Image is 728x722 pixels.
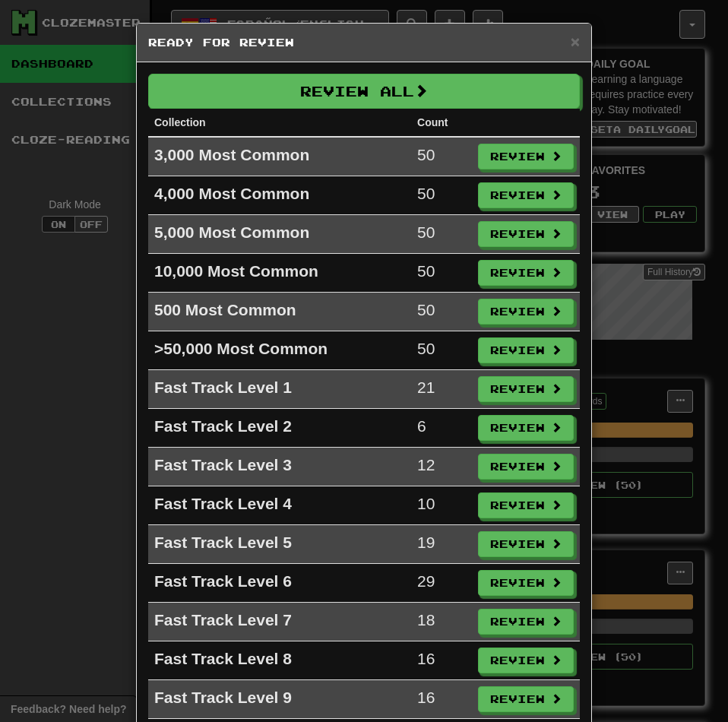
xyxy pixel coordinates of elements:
td: Fast Track Level 8 [148,641,411,680]
td: 50 [411,293,472,331]
td: 5,000 Most Common [148,215,411,254]
td: Fast Track Level 5 [148,525,411,564]
td: Fast Track Level 7 [148,603,411,641]
button: Review [478,570,574,596]
td: 50 [411,176,472,215]
button: Review All [148,74,580,109]
td: Fast Track Level 2 [148,409,411,448]
td: 16 [411,680,472,719]
td: 3,000 Most Common [148,137,411,176]
td: 4,000 Most Common [148,176,411,215]
td: Fast Track Level 4 [148,486,411,525]
td: 16 [411,641,472,680]
button: Review [478,221,574,247]
th: Collection [148,109,411,137]
button: Close [571,33,580,49]
td: 50 [411,331,472,370]
td: Fast Track Level 3 [148,448,411,486]
td: Fast Track Level 9 [148,680,411,719]
td: 6 [411,409,472,448]
span: × [571,33,580,50]
button: Review [478,492,574,518]
td: 50 [411,215,472,254]
button: Review [478,260,574,286]
td: 50 [411,137,472,176]
td: 18 [411,603,472,641]
td: 29 [411,564,472,603]
button: Review [478,144,574,169]
td: >50,000 Most Common [148,331,411,370]
td: Fast Track Level 6 [148,564,411,603]
td: 10,000 Most Common [148,254,411,293]
button: Review [478,531,574,557]
td: 500 Most Common [148,293,411,331]
td: 21 [411,370,472,409]
button: Review [478,648,574,673]
h5: Ready for Review [148,35,580,50]
button: Review [478,182,574,208]
td: 12 [411,448,472,486]
button: Review [478,415,574,441]
button: Review [478,337,574,363]
td: 50 [411,254,472,293]
button: Review [478,609,574,635]
th: Count [411,109,472,137]
td: 19 [411,525,472,564]
td: Fast Track Level 1 [148,370,411,409]
button: Review [478,686,574,712]
button: Review [478,376,574,402]
button: Review [478,299,574,325]
td: 10 [411,486,472,525]
button: Review [478,454,574,480]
